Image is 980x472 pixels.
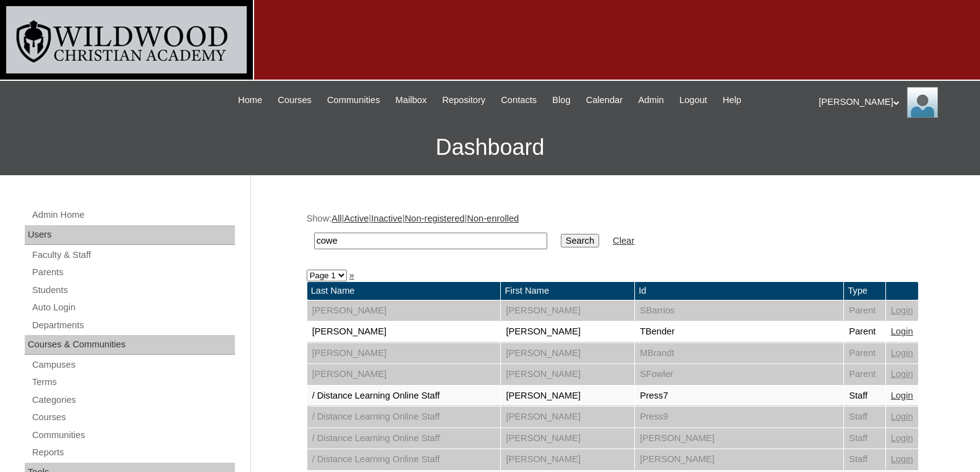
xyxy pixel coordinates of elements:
a: Login [891,305,913,315]
a: Login [891,433,913,443]
a: Blog [546,93,576,107]
td: Staff [844,449,885,470]
td: [PERSON_NAME] [501,300,634,321]
span: Blog [552,93,570,107]
a: Communities [31,428,235,443]
a: Terms [31,375,235,390]
td: Parent [844,300,885,321]
a: Inactive [371,213,403,223]
input: Search [561,234,599,247]
a: Contacts [495,93,543,107]
td: MBrandt [635,343,843,364]
a: Clear [613,236,634,246]
a: Faculty & Staff [31,247,235,263]
td: [PERSON_NAME] [307,364,501,385]
a: Logout [673,93,714,107]
a: Non-enrolled [467,213,519,223]
a: Communities [321,93,386,107]
td: [PERSON_NAME] [635,449,843,470]
td: SFowler [635,364,843,385]
a: Active [344,213,369,223]
td: / Distance Learning Online Staff [307,386,501,407]
td: / Distance Learning Online Staff [307,428,501,449]
span: Communities [327,93,380,107]
td: Type [844,282,885,300]
td: Staff [844,386,885,407]
td: Parent [844,343,885,364]
a: Departments [31,318,235,333]
td: Staff [844,407,885,428]
a: Campuses [31,357,235,373]
td: [PERSON_NAME] [307,300,501,321]
span: Admin [638,93,664,107]
h3: Dashboard [6,120,974,175]
a: Categories [31,392,235,408]
a: Parents [31,265,235,280]
td: Parent [844,364,885,385]
td: Parent [844,321,885,342]
span: Repository [442,93,485,107]
td: [PERSON_NAME] [501,321,634,342]
span: Courses [278,93,312,107]
a: Auto Login [31,300,235,315]
td: TBender [635,321,843,342]
a: Students [31,283,235,298]
td: [PERSON_NAME] [635,428,843,449]
span: Logout [680,93,707,107]
span: Help [723,93,741,107]
a: Calendar [580,93,629,107]
a: Admin [632,93,670,107]
td: [PERSON_NAME] [501,386,634,407]
td: Id [635,282,843,300]
a: Home [232,93,268,107]
a: Mailbox [390,93,433,107]
span: Contacts [501,93,537,107]
td: [PERSON_NAME] [501,364,634,385]
a: Reports [31,445,235,460]
td: Press7 [635,386,843,407]
a: Admin Home [31,207,235,223]
input: Search [314,233,547,249]
a: Courses [271,93,318,107]
a: Non-registered [405,213,465,223]
span: Calendar [586,93,623,107]
a: Repository [436,93,492,107]
td: [PERSON_NAME] [501,343,634,364]
a: Login [891,454,913,464]
a: Login [891,391,913,400]
a: Login [891,369,913,379]
a: Login [891,348,913,358]
a: All [331,213,341,223]
div: [PERSON_NAME] [819,87,968,118]
div: Users [25,225,235,245]
span: Home [238,93,262,107]
td: Press9 [635,407,843,428]
div: Show: | | | | [307,212,919,256]
a: Login [891,326,913,336]
td: Last Name [307,282,501,300]
span: Mailbox [396,93,427,107]
a: Courses [31,410,235,425]
td: [PERSON_NAME] [501,407,634,428]
td: Staff [844,428,885,449]
td: [PERSON_NAME] [307,321,501,342]
img: logo-white.png [6,6,247,73]
td: / Distance Learning Online Staff [307,407,501,428]
td: [PERSON_NAME] [501,428,634,449]
td: [PERSON_NAME] [501,449,634,470]
a: Help [717,93,748,107]
a: » [349,270,354,280]
td: / Distance Learning Online Staff [307,449,501,470]
div: Courses & Communities [25,335,235,355]
a: Login [891,412,913,421]
img: Jill Isaac [907,87,938,118]
td: First Name [501,282,634,300]
td: [PERSON_NAME] [307,343,501,364]
td: SBarrios [635,300,843,321]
